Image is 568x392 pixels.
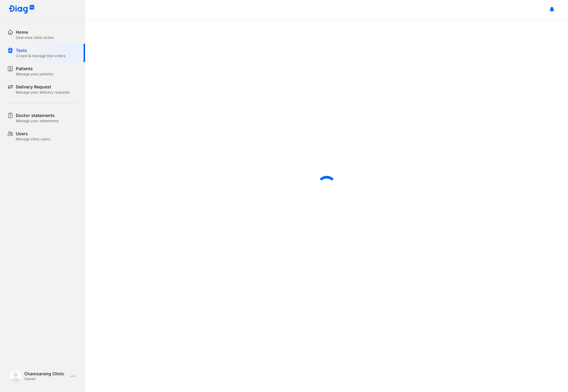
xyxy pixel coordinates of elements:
div: Tests [16,47,65,53]
div: Doctor statements [16,112,59,119]
div: Manage your delivery requests [16,90,69,95]
div: Manage clinic users [16,137,50,142]
div: Home [16,29,54,35]
div: Owner [24,377,68,381]
img: logo [9,5,35,14]
img: logo [10,370,22,382]
div: Delivery Request [16,84,69,90]
div: Chamsarang Clinic [24,371,68,377]
div: Patients [16,66,53,72]
div: Manage your patients [16,72,53,77]
div: Create & manage test orders [16,53,65,58]
div: Manage your statements [16,119,59,123]
div: Users [16,131,50,137]
div: Overview clinic action [16,35,54,40]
